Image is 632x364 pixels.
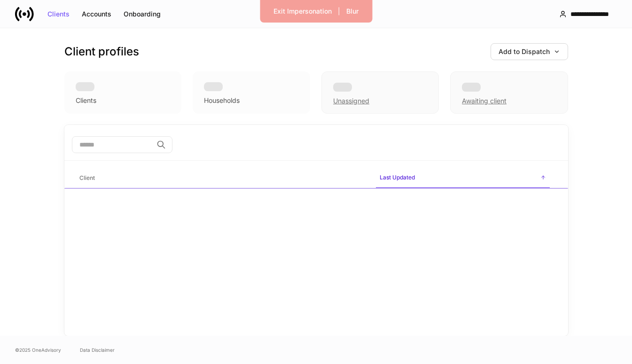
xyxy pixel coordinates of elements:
h6: Client [79,173,95,182]
div: Blur [346,8,359,15]
span: Client [76,169,368,188]
button: Onboarding [117,7,167,22]
div: Unassigned [321,71,439,114]
button: Accounts [76,7,117,22]
span: © 2025 OneAdvisory [15,346,61,354]
div: Awaiting client [462,96,507,106]
div: Onboarding [124,11,161,17]
div: Clients [76,96,96,105]
a: Data Disclaimer [80,346,115,354]
div: Exit Impersonation [273,8,332,15]
div: Add to Dispatch [499,48,560,55]
div: Awaiting client [450,71,568,114]
h3: Client profiles [64,44,139,59]
button: Blur [340,4,365,19]
button: Exit Impersonation [267,4,338,19]
div: Unassigned [333,96,369,106]
div: Clients [47,11,70,17]
button: Clients [41,7,76,22]
h6: Last Updated [380,173,415,182]
div: Accounts [82,11,111,17]
span: Last Updated [376,168,550,188]
button: Add to Dispatch [491,43,568,60]
div: Households [204,96,240,105]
